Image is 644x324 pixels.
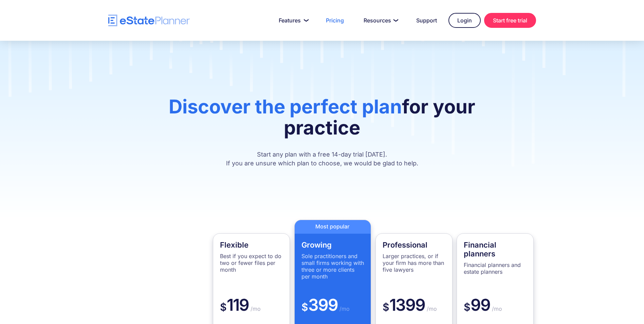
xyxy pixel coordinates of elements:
span: /mo [338,305,350,312]
a: Start free trial [484,13,536,28]
p: Best if you expect to do two or fewer files per month [220,253,283,273]
h4: Professional [383,240,445,249]
span: $ [301,301,308,313]
h4: Growing [301,240,364,249]
h4: Financial planners [464,240,527,258]
a: Features [271,14,314,27]
h1: for your practice [139,96,505,145]
span: Discover the perfect plan [169,95,402,118]
span: /mo [249,305,261,312]
p: Financial planners and estate planners [464,262,527,275]
a: home [108,15,190,26]
span: $ [383,301,389,313]
span: /mo [425,305,437,312]
a: Login [448,13,481,28]
p: Start any plan with a free 14-day trial [DATE]. If you are unsure which plan to choose, we would ... [139,150,505,168]
a: Support [408,14,445,27]
span: $ [464,301,471,313]
p: Larger practices, or if your firm has more than five lawyers [383,253,445,273]
span: /mo [490,305,502,312]
span: $ [220,301,227,313]
h4: Flexible [220,240,283,249]
a: Pricing [318,14,352,27]
a: Resources [355,14,405,27]
p: Sole practitioners and small firms working with three or more clients per month [301,253,364,280]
